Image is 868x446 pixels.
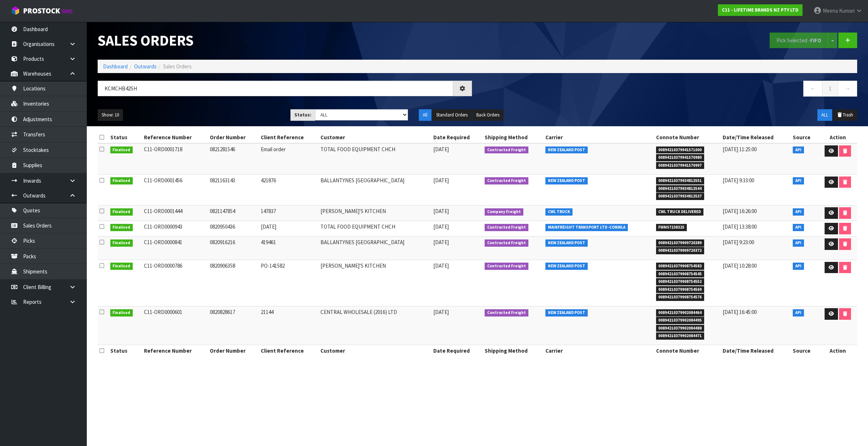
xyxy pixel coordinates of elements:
th: Connote Number [654,132,721,143]
span: 00894210379908754576 [656,294,705,301]
span: [DATE] 16:26:00 [723,208,757,214]
span: 00894210379908754552 [656,278,705,285]
span: API [793,239,804,247]
button: Trash [833,109,857,121]
button: Show: 10 [98,109,123,121]
span: Contracted Freight [485,224,528,231]
button: Standard Orders [432,109,472,121]
td: TOTAL FOOD EQUIPMENT CHCH [319,221,431,237]
td: TOTAL FOOD EQUIPMENT CHCH [319,143,431,174]
th: Date Required [431,132,483,143]
span: [DATE] [433,309,449,315]
td: 21144 [259,306,319,345]
span: ProStock [23,6,60,16]
td: 421876 [259,174,319,205]
span: [DATE] [433,177,449,184]
th: Shipping Method [483,132,544,143]
td: 0821147854 [208,205,259,221]
th: Carrier [544,132,654,143]
th: Client Reference [259,132,319,143]
th: Status [109,132,142,143]
span: Contracted Freight [485,239,528,247]
td: [PERSON_NAME]'S KITCHEN [319,205,431,221]
span: Contracted Freight [485,177,528,184]
td: C11-ORD0000943 [142,221,208,237]
td: 147837 [259,205,319,221]
span: API [793,224,804,231]
strong: Status: [294,112,311,118]
th: Date/Time Released [721,345,791,357]
a: → [838,81,857,96]
a: Dashboard [103,63,128,70]
span: Contracted Freight [485,146,528,154]
th: Customer [319,345,431,357]
span: 00894210379941571000 [656,146,705,154]
th: Shipping Method [483,345,544,357]
span: NEW ZEALAND POST [545,309,588,317]
td: [DATE] [259,221,319,237]
span: [DATE] [433,208,449,214]
h1: Sales Orders [98,33,472,49]
span: Finalised [110,239,133,247]
td: BALLANTYNES [GEOGRAPHIC_DATA] [319,237,431,260]
span: Finalised [110,224,133,231]
span: NEW ZEALAND POST [545,177,588,184]
span: Finalised [110,208,133,216]
strong: FIFO [810,37,821,44]
td: C11-ORD0001718 [142,143,208,174]
span: API [793,177,804,184]
th: Date/Time Released [721,132,791,143]
span: Finalised [110,177,133,184]
input: Search sales orders [98,81,453,96]
td: 0820828617 [208,306,259,345]
span: 00894210379902084488 [656,325,705,332]
td: C11-ORD0001456 [142,174,208,205]
th: Date Required [431,345,483,357]
th: Action [818,132,857,143]
span: API [793,309,804,317]
span: 00894210379908754569 [656,286,705,293]
th: Action [818,345,857,357]
span: Finalised [110,146,133,154]
td: 0820906358 [208,260,259,306]
th: Customer [319,132,431,143]
td: 0821281546 [208,143,259,174]
span: [DATE] 9:23:00 [723,239,754,246]
button: All [419,109,431,121]
th: Connote Number [654,345,721,357]
th: Order Number [208,132,259,143]
span: 00894210379902084471 [656,332,705,340]
span: 00894210379934813537 [656,193,705,200]
span: FWM57238325 [656,224,687,231]
span: Contracted Freight [485,263,528,270]
th: Reference Number [142,132,208,143]
button: Back Orders [472,109,503,121]
td: 0821163143 [208,174,259,205]
span: 00894210379909720372 [656,247,705,254]
span: NEW ZEALAND POST [545,239,588,247]
span: [DATE] 13:38:00 [723,223,757,230]
td: BALLANTYNES [GEOGRAPHIC_DATA] [319,174,431,205]
span: CWL TRUCK [545,208,573,216]
span: 00894210379941570980 [656,154,705,161]
span: 00894210379908754583 [656,263,705,270]
span: [DATE] [433,146,449,153]
th: Source [791,345,818,357]
span: Sales Orders [163,63,192,70]
span: 00894210379902084464 [656,309,705,317]
span: [DATE] 16:45:00 [723,309,757,315]
span: Contracted Freight [485,309,528,317]
strong: C11 - LIFETIME BRANDS NZ PTY LTD [722,7,799,13]
span: MAINFREIGHT TRANSPORT LTD -CONWLA [545,224,628,231]
td: [PERSON_NAME]'S KITCHEN [319,260,431,306]
th: Status [109,345,142,357]
td: C11-ORD0000786 [142,260,208,306]
span: NEW ZEALAND POST [545,146,588,154]
th: Source [791,132,818,143]
td: C11-ORD0000601 [142,306,208,345]
span: [DATE] 10:28:00 [723,262,757,269]
span: 00894210379902084495 [656,317,705,324]
span: NEW ZEALAND POST [545,263,588,270]
span: API [793,263,804,270]
img: cube-alt.png [11,6,20,15]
